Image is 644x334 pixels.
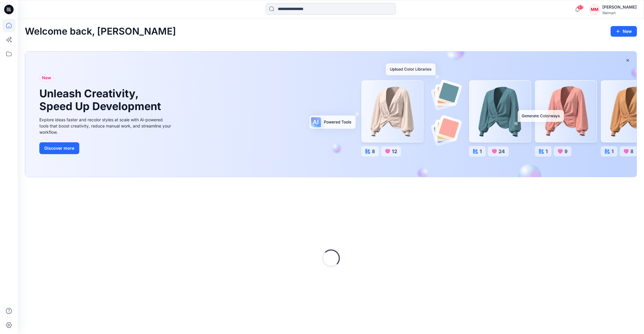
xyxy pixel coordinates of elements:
button: New [611,26,637,37]
div: Walmart [602,11,637,15]
div: Explore ideas faster and recolor styles at scale with AI-powered tools that boost creativity, red... [39,117,172,135]
button: Discover more [39,142,79,154]
a: Discover more [39,142,172,154]
div: [PERSON_NAME] [602,4,637,11]
h2: Welcome back, [PERSON_NAME] [25,26,176,37]
span: New [42,74,51,81]
span: 93 [577,5,584,10]
h1: Unleash Creativity, Speed Up Development [39,87,164,113]
div: MM [589,4,600,15]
